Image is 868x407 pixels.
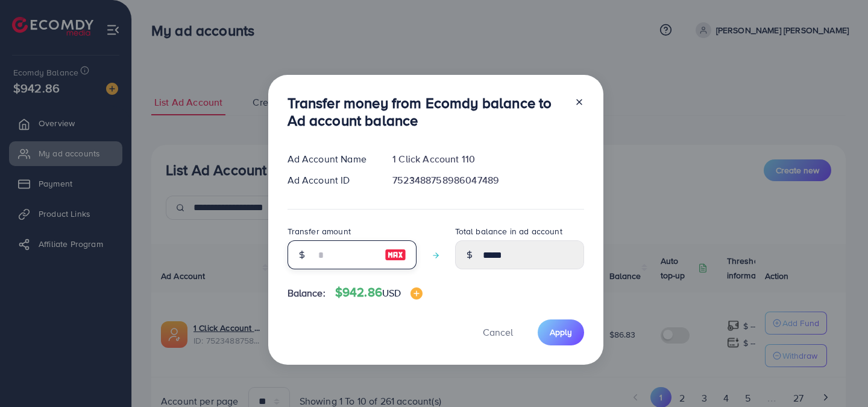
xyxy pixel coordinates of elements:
[288,225,351,237] label: Transfer amount
[455,225,562,237] label: Total balance in ad account
[410,287,423,300] img: image
[288,286,325,300] span: Balance:
[335,285,423,300] h4: $942.86
[382,286,401,300] span: USD
[278,173,383,187] div: Ad Account ID
[483,325,513,339] span: Cancel
[278,152,383,166] div: Ad Account Name
[550,326,572,338] span: Apply
[385,248,406,262] img: image
[468,319,528,345] button: Cancel
[383,173,593,187] div: 7523488758986047489
[817,353,859,398] iframe: Chat
[538,319,584,345] button: Apply
[288,94,565,129] h3: Transfer money from Ecomdy balance to Ad account balance
[383,152,593,166] div: 1 Click Account 110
